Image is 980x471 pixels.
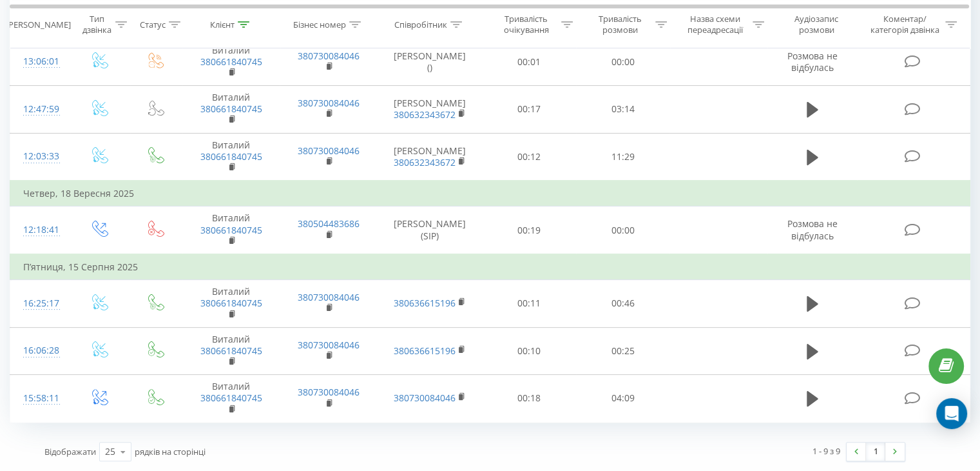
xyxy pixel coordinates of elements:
[210,19,235,30] div: Клієнт
[10,254,970,280] td: П’ятниця, 15 Серпня 2025
[779,14,854,35] div: Аудіозапис розмови
[812,445,840,457] div: 1 - 9 з 9
[182,327,280,375] td: Виталий
[200,55,262,68] a: 380661840745
[23,97,57,122] div: 12:47:59
[483,206,576,254] td: 00:19
[200,150,262,163] a: 380661840745
[936,398,967,429] div: Open Intercom Messenger
[200,392,262,404] a: 380661840745
[293,19,346,30] div: Бізнес номер
[787,50,838,74] span: Розмова не відбулась
[23,144,57,169] div: 12:03:33
[483,133,576,181] td: 00:12
[483,86,576,134] td: 00:17
[23,338,57,363] div: 16:06:28
[182,38,280,86] td: Виталий
[378,38,483,86] td: [PERSON_NAME] ()
[576,133,669,181] td: 11:29
[182,86,280,134] td: Виталий
[494,14,559,35] div: Тривалість очікування
[6,19,71,30] div: [PERSON_NAME]
[10,181,970,206] td: Четвер, 18 Вересня 2025
[378,133,483,181] td: [PERSON_NAME]
[787,217,838,241] span: Розмова не відбулась
[23,217,57,243] div: 12:18:41
[182,375,280,423] td: Виталий
[298,339,360,351] a: 380730084046
[576,280,669,328] td: 00:46
[394,19,447,30] div: Співробітник
[394,108,456,121] a: 380632343672
[576,86,669,134] td: 03:14
[23,291,57,316] div: 16:25:17
[44,446,96,457] span: Відображати
[140,19,166,30] div: Статус
[483,280,576,328] td: 00:11
[298,50,360,62] a: 380730084046
[298,291,360,303] a: 380730084046
[182,206,280,254] td: Виталий
[576,327,669,375] td: 00:25
[105,445,115,458] div: 25
[182,133,280,181] td: Виталий
[81,14,111,35] div: Тип дзвінка
[483,375,576,423] td: 00:18
[378,86,483,134] td: [PERSON_NAME]
[200,224,262,236] a: 380661840745
[298,217,360,230] a: 380504483686
[576,38,669,86] td: 00:00
[298,97,360,109] a: 380730084046
[200,103,262,115] a: 380661840745
[23,49,57,74] div: 13:06:01
[866,443,885,461] a: 1
[682,14,749,35] div: Назва схеми переадресації
[394,345,456,357] a: 380636615196
[394,297,456,309] a: 380636615196
[483,327,576,375] td: 00:10
[588,14,652,35] div: Тривалість розмови
[135,446,206,457] span: рядків на сторінці
[200,345,262,357] a: 380661840745
[378,206,483,254] td: [PERSON_NAME] (SIP)
[483,38,576,86] td: 00:01
[200,297,262,309] a: 380661840745
[23,386,57,411] div: 15:58:11
[298,386,360,398] a: 380730084046
[182,280,280,328] td: Виталий
[298,145,360,157] a: 380730084046
[576,206,669,254] td: 00:00
[867,14,942,35] div: Коментар/категорія дзвінка
[394,392,456,404] a: 380730084046
[576,375,669,423] td: 04:09
[394,156,456,168] a: 380632343672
